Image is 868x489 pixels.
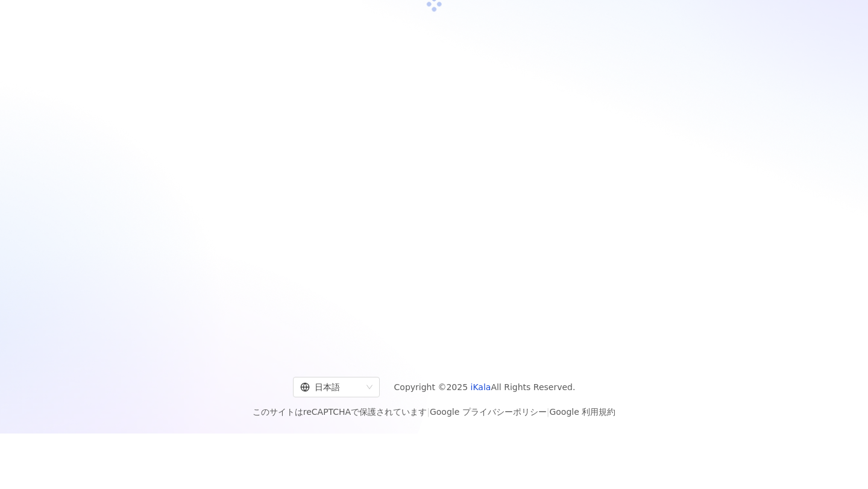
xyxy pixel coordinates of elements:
[394,380,576,394] span: Copyright © 2025 All Rights Reserved.
[300,377,362,397] div: 日本語
[547,407,550,417] span: |
[430,407,547,417] a: Google プライバシーポリシー
[549,407,615,417] a: Google 利用規約
[427,407,430,417] span: |
[471,382,491,392] a: iKala
[253,405,616,419] span: このサイトはreCAPTCHAで保護されています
